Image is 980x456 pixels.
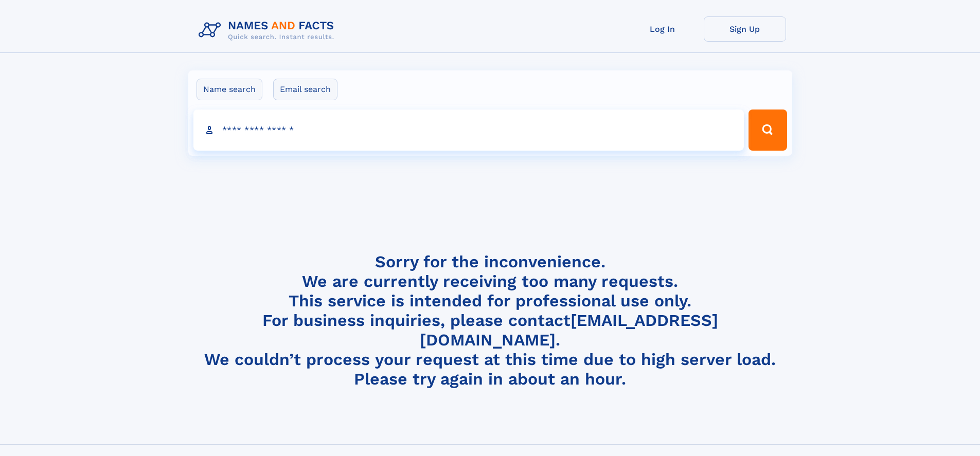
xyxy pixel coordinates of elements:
[420,311,718,350] a: [EMAIL_ADDRESS][DOMAIN_NAME]
[273,79,337,100] label: Email search
[194,16,343,44] img: Logo Names and Facts
[194,252,786,389] h4: Sorry for the inconvenience. We are currently receiving too many requests. This service is intend...
[193,110,744,151] input: search input
[704,16,786,42] a: Sign Up
[197,79,262,100] label: Name search
[749,110,787,151] button: Search Button
[621,16,704,42] a: Log In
